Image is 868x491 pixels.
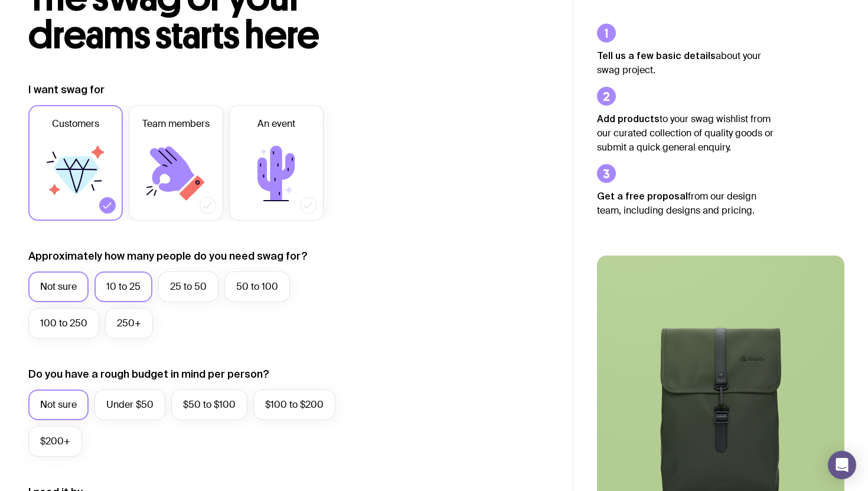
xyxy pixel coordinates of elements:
p: to your swag wishlist from our curated collection of quality goods or submit a quick general enqu... [597,112,774,155]
label: I want swag for [28,83,105,97]
label: 50 to 100 [224,271,290,302]
label: Under $50 [94,389,165,420]
span: Customers [52,117,99,131]
span: Team members [142,117,210,131]
strong: Get a free proposal [597,191,688,201]
label: $200+ [28,426,82,457]
label: Approximately how many people do you need swag for? [28,249,308,263]
label: Not sure [28,389,89,420]
strong: Tell us a few basic details [597,50,716,61]
label: 25 to 50 [158,271,218,302]
label: 250+ [105,308,153,339]
span: An event [257,117,295,131]
label: $100 to $200 [253,389,335,420]
p: about your swag project. [597,48,774,77]
label: 100 to 250 [28,308,99,339]
label: $50 to $100 [171,389,247,420]
label: Not sure [28,271,89,302]
p: from our design team, including designs and pricing. [597,189,774,218]
strong: Add products [597,113,660,124]
div: Open Intercom Messenger [828,451,856,479]
label: 10 to 25 [94,271,152,302]
label: Do you have a rough budget in mind per person? [28,367,269,381]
